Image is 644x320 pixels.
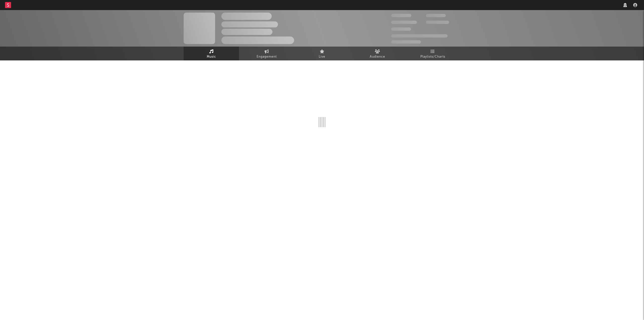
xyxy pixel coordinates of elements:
[405,47,460,60] a: Playlists/Charts
[391,34,448,38] span: 50.000.000 Monthly Listeners
[426,21,449,24] span: 1.000.000
[257,54,277,60] span: Engagement
[391,27,411,31] span: 100.000
[391,21,417,24] span: 50.000.000
[370,54,385,60] span: Audience
[350,47,405,60] a: Audience
[207,54,216,60] span: Music
[294,47,350,60] a: Live
[426,14,446,17] span: 100.000
[391,14,411,17] span: 300.000
[319,54,325,60] span: Live
[420,54,445,60] span: Playlists/Charts
[239,47,294,60] a: Engagement
[184,47,239,60] a: Music
[391,40,421,44] span: Jump Score: 85.0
